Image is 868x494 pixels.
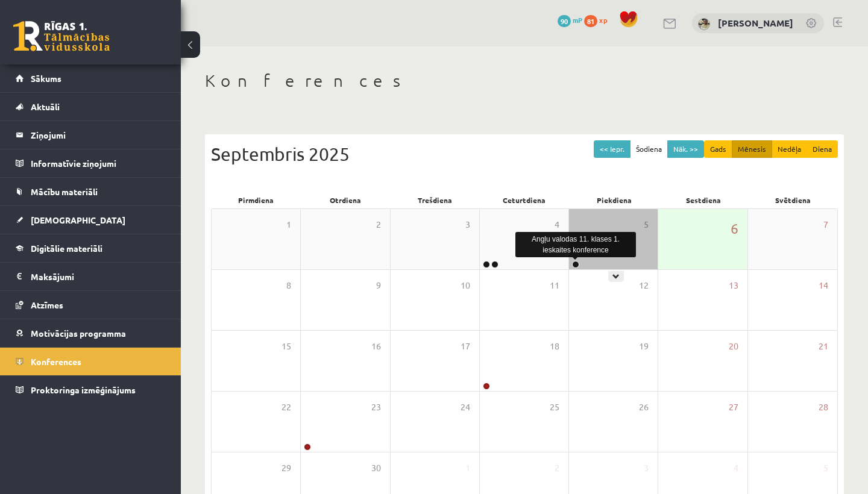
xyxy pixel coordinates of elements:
button: Mēnesis [732,140,772,158]
span: 24 [461,401,470,414]
span: 81 [584,15,597,27]
a: Konferences [16,348,166,375]
button: << Iepr. [594,140,631,158]
span: 11 [550,279,559,292]
a: [PERSON_NAME] [718,17,793,29]
span: 7 [823,218,828,231]
span: 21 [819,340,828,353]
span: 2 [376,218,381,231]
a: Mācību materiāli [16,178,166,205]
span: 22 [281,401,291,414]
legend: Ziņojumi [31,121,166,149]
a: Rīgas 1. Tālmācības vidusskola [13,21,110,51]
span: 26 [639,401,649,414]
div: Pirmdiena [211,192,301,208]
img: Imants Brokāns [698,18,710,30]
div: Svētdiena [748,192,838,208]
span: 12 [639,279,649,292]
div: Piekdiena [569,192,659,208]
a: 81 xp [584,15,613,25]
span: 1 [465,461,470,475]
span: 3 [644,461,649,475]
span: 5 [823,461,828,475]
h1: Konferences [205,70,844,91]
span: [DEMOGRAPHIC_DATA] [31,214,125,225]
span: 20 [729,340,738,353]
span: 3 [465,218,470,231]
span: Digitālie materiāli [31,243,102,254]
a: 90 mP [558,15,582,25]
legend: Informatīvie ziņojumi [31,149,166,177]
span: 17 [461,340,470,353]
div: Angļu valodas 11. klases 1. ieskaites konference [515,232,636,257]
span: 16 [371,340,381,353]
span: Motivācijas programma [31,328,126,339]
span: 8 [286,279,291,292]
span: Aktuāli [31,101,60,112]
legend: Maksājumi [31,263,166,290]
a: Motivācijas programma [16,319,166,347]
button: Gads [704,140,732,158]
div: Otrdiena [301,192,391,208]
a: [DEMOGRAPHIC_DATA] [16,206,166,234]
span: 30 [371,461,381,475]
span: Mācību materiāli [31,186,98,197]
span: 2 [555,461,559,475]
button: Šodiena [630,140,668,158]
a: Proktoringa izmēģinājums [16,376,166,404]
span: Konferences [31,356,81,367]
a: Digitālie materiāli [16,234,166,262]
span: 18 [550,340,559,353]
a: Informatīvie ziņojumi [16,149,166,177]
button: Diena [807,140,838,158]
span: 15 [281,340,291,353]
button: Nedēļa [772,140,807,158]
a: Aktuāli [16,93,166,120]
span: 9 [376,279,381,292]
span: mP [573,15,582,25]
span: 10 [461,279,470,292]
span: 28 [819,401,828,414]
span: 6 [731,218,738,239]
span: 25 [550,401,559,414]
span: 90 [558,15,571,27]
span: 23 [371,401,381,414]
span: 13 [729,279,738,292]
div: Septembris 2025 [211,140,838,167]
div: Trešdiena [390,192,480,208]
span: 27 [729,401,738,414]
span: 14 [819,279,828,292]
span: 19 [639,340,649,353]
div: Ceturtdiena [480,192,570,208]
span: 4 [734,461,738,475]
span: 5 [644,218,649,231]
a: Ziņojumi [16,121,166,149]
span: xp [599,15,607,25]
div: Sestdiena [659,192,749,208]
a: Atzīmes [16,291,166,319]
span: Atzīmes [31,299,63,310]
a: Sākums [16,64,166,92]
button: Nāk. >> [667,140,704,158]
span: 29 [281,461,291,475]
span: 4 [555,218,559,231]
span: Sākums [31,73,61,84]
span: Proktoringa izmēģinājums [31,384,136,395]
span: 1 [286,218,291,231]
a: Maksājumi [16,263,166,290]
